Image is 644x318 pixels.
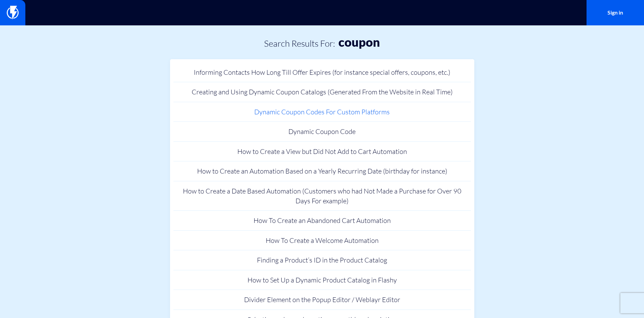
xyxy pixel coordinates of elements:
a: How to Create an Automation Based on a Yearly Recurring Date (birthday for instance) [173,161,471,181]
a: Dynamic Coupon Codes For Custom Platforms [173,102,471,122]
a: How to Create a Date Based Automation (Customers who had Not Made a Purchase for Over 90 Days For... [173,181,471,211]
a: How to Set Up a Dynamic Product Catalog in Flashy [173,270,471,290]
a: Finding a Product’s ID in the Product Catalog [173,250,471,270]
a: Divider Element on the Popup Editor / Weblayr Editor [173,290,471,310]
h1: coupon [338,36,380,49]
a: Creating and Using Dynamic Coupon Catalogs (Generated From the Website in Real Time) [173,82,471,102]
a: How To Create an Abandoned Cart Automation [173,211,471,231]
h2: Search Results for: [264,39,335,48]
a: Informing Contacts How Long Till Offer Expires (for instance special offers, coupons, etc.) [173,63,471,83]
a: How to Create a View but Did Not Add to Cart Automation [173,142,471,162]
a: How To Create a Welcome Automation [173,231,471,251]
a: Dynamic Coupon Code [173,122,471,142]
